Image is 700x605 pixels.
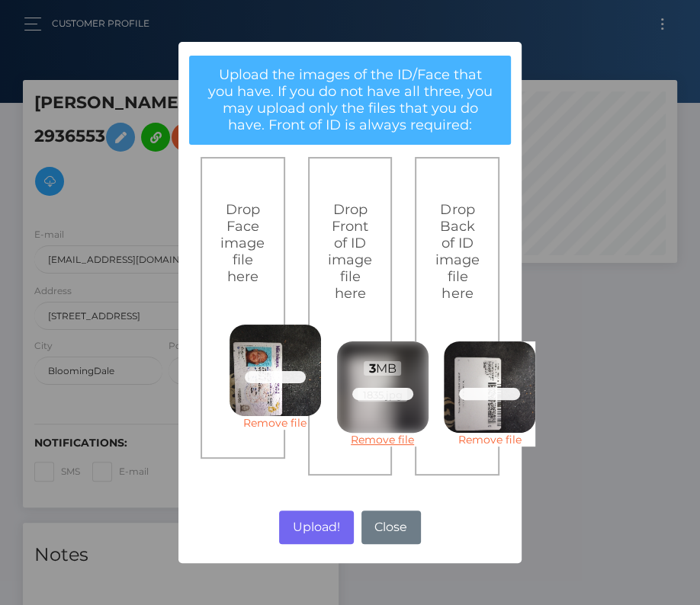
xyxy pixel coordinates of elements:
[358,388,406,402] span: 1835.jpg
[208,66,493,133] span: Upload the images of the ID/Face that you have. If you do not have all three, you may upload only...
[337,433,429,447] a: Remove file
[230,416,321,430] a: Remove file
[220,201,265,285] span: Drop Face image file here
[364,361,401,376] span: MB
[369,361,376,376] strong: 3
[279,511,353,544] button: Upload!
[435,201,480,302] span: Drop Back of ID image file here
[444,433,535,447] a: Remove file
[361,511,421,544] button: Close
[328,201,372,302] span: Drop Front of ID image file here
